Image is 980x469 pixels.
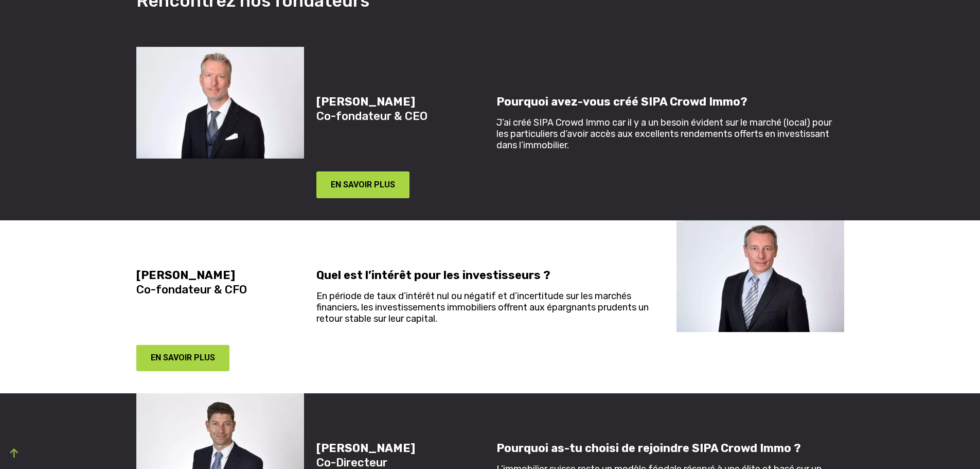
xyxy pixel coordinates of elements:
[496,117,844,151] p: J’ai créé SIPA Crowd Immo car il y a un besoin évident sur le marché (local) pour les particulier...
[795,312,980,469] div: Widget de chat
[496,441,801,455] strong: Pourquoi as-tu choisi de rejoindre SIPA Crowd Immo ?
[136,47,304,159] img: Team
[136,268,235,282] strong: [PERSON_NAME]
[316,95,415,109] strong: [PERSON_NAME]
[795,312,980,469] iframe: Chat Widget
[316,290,664,324] p: En période de taux d’intérêt nul ou négatif et d’incertitude sur les marchés financiers, les inve...
[316,441,415,455] strong: [PERSON_NAME]
[316,171,410,198] button: EN SAVOIR PLUS
[316,268,550,282] strong: Quel est l’intérêt pour les investisseurs ?
[316,95,484,124] h5: Co-fondateur & CEO
[136,345,230,372] button: EN SAVOIR PLUS
[136,268,304,297] h5: Co-fondateur & CFO
[496,95,747,109] strong: Pourquoi avez-vous créé SIPA Crowd Immo?
[676,220,844,333] img: Team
